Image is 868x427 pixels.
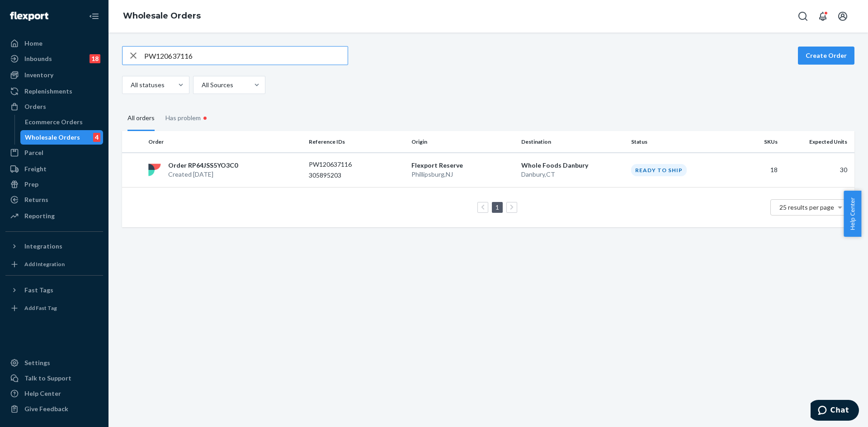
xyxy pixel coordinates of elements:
[93,133,100,142] div: 4
[90,54,100,63] div: 18
[5,386,103,401] a: Help Center
[309,171,381,180] p: 305895203
[24,148,43,157] div: Parcel
[24,70,53,80] div: Inventory
[5,36,103,51] a: Home
[24,102,46,111] div: Orders
[24,87,72,96] div: Replenishments
[25,117,83,127] div: Ecommerce Orders
[168,170,238,179] p: Created [DATE]
[85,7,103,25] button: Close Navigation
[5,301,103,315] a: Add Fast Tag
[148,164,161,176] img: flexport logo
[201,112,209,124] div: •
[779,203,834,211] span: 25 results per page
[24,164,47,174] div: Freight
[130,80,131,89] input: All statuses
[165,105,209,131] div: Has problem
[5,84,103,99] a: Replenishments
[781,153,854,188] td: 30
[144,47,348,65] input: Search orders
[521,161,624,170] p: Whole Foods Danbury
[5,356,103,370] a: Settings
[24,374,71,383] div: Talk to Support
[811,400,859,422] iframe: Opens a widget where you can chat to one of our agents
[5,371,103,385] button: Talk to Support
[24,389,61,398] div: Help Center
[123,11,201,21] a: Wholesale Orders
[24,195,48,204] div: Returns
[309,160,381,169] p: PW120637116
[798,47,854,65] button: Create Order
[5,162,103,176] a: Freight
[5,257,103,272] a: Add Integration
[24,404,68,413] div: Give Feedback
[24,39,42,48] div: Home
[5,192,103,207] a: Returns
[20,130,104,145] a: Wholesale Orders4
[24,304,57,312] div: Add Fast Tag
[24,286,53,295] div: Fast Tags
[5,52,103,66] a: Inbounds18
[844,191,861,237] button: Help Center
[627,131,730,153] th: Status
[116,3,208,29] ol: breadcrumbs
[5,145,103,160] a: Parcel
[518,131,627,153] th: Destination
[10,12,48,21] img: Flexport logo
[5,402,103,416] button: Give Feedback
[20,115,104,129] a: Ecommerce Orders
[201,80,202,89] input: All Sources
[168,161,238,170] p: Order RP64JSS5YO3C0
[24,358,50,367] div: Settings
[411,170,514,179] p: Phillipsburg , NJ
[781,131,854,153] th: Expected Units
[834,7,852,25] button: Open account menu
[411,161,514,170] p: Flexport Reserve
[521,170,624,179] p: Danbury , CT
[5,177,103,192] a: Prep
[494,203,501,211] a: Page 1 is your current page
[5,68,103,82] a: Inventory
[730,131,781,153] th: SKUs
[5,239,103,253] button: Integrations
[408,131,518,153] th: Origin
[145,131,305,153] th: Order
[5,283,103,297] button: Fast Tags
[24,54,52,63] div: Inbounds
[305,131,408,153] th: Reference IDs
[794,7,812,25] button: Open Search Box
[24,242,62,251] div: Integrations
[631,164,687,176] div: Ready to ship
[127,106,155,131] div: All orders
[24,260,65,268] div: Add Integration
[24,211,55,221] div: Reporting
[5,99,103,114] a: Orders
[25,133,80,142] div: Wholesale Orders
[814,7,832,25] button: Open notifications
[5,209,103,223] a: Reporting
[730,153,781,188] td: 18
[24,180,38,189] div: Prep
